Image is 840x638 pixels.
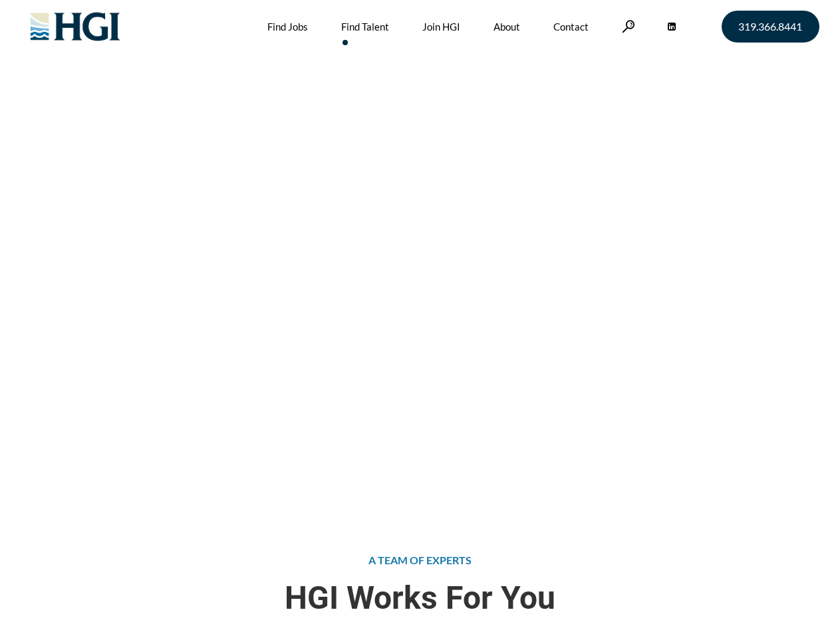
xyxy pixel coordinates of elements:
[622,20,635,33] a: Search
[368,554,472,566] span: A TEAM OF EXPERTS
[190,181,241,194] span: Find Talent
[722,11,819,43] a: 319.366.8441
[21,580,819,616] span: HGI Works For You
[158,106,393,173] span: Attract the Right Talent
[158,181,241,194] span: »
[158,181,186,194] a: Home
[738,21,802,32] span: 319.366.8441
